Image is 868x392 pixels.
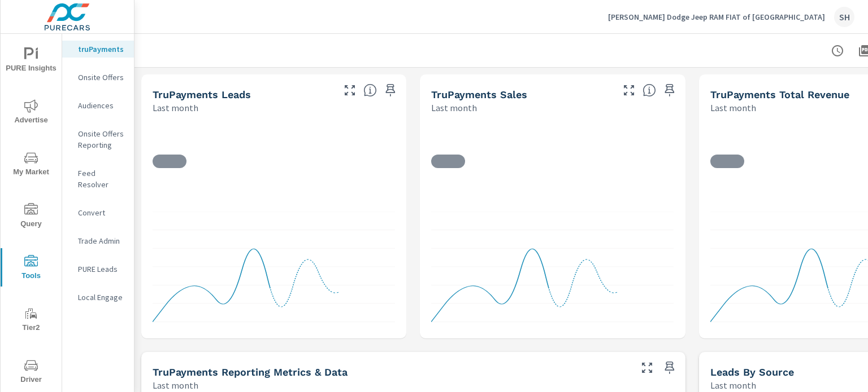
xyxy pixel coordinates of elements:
span: Tier2 [4,307,58,334]
h5: truPayments Total Revenue [710,89,849,100]
div: Onsite Offers [62,69,134,86]
button: Make Fullscreen [620,81,638,99]
span: Save this to your personalized report [661,359,679,377]
p: Onsite Offers [78,72,125,83]
span: Save this to your personalized report [661,81,679,99]
p: Onsite Offers Reporting [78,128,125,151]
p: Last month [710,101,756,114]
div: PURE Leads [62,261,134,278]
div: Audiences [62,97,134,114]
p: Last month [710,378,756,392]
span: PURE Insights [4,47,58,75]
span: Driver [4,359,58,386]
div: Convert [62,204,134,221]
span: My Market [4,151,58,179]
span: The number of truPayments leads. [363,83,377,97]
div: Onsite Offers Reporting [62,125,134,153]
p: Convert [78,207,125,218]
p: Audiences [78,100,125,111]
div: Feed Resolver [62,165,134,193]
div: SH [834,7,854,27]
p: [PERSON_NAME] Dodge Jeep RAM FIAT of [GEOGRAPHIC_DATA] [608,12,825,22]
p: PURE Leads [78,263,125,275]
p: truPayments [78,43,125,55]
div: truPayments [62,41,134,58]
button: Make Fullscreen [341,81,359,99]
button: Make Fullscreen [638,359,656,377]
h5: truPayments Reporting Metrics & Data [153,366,348,378]
p: Local Engage [78,292,125,303]
span: Advertise [4,99,58,127]
p: Last month [431,101,477,114]
h5: truPayments Sales [431,89,527,100]
p: Feed Resolver [78,168,125,190]
h5: truPayments Leads [153,89,251,100]
span: Query [4,203,58,231]
span: Save this to your personalized report [381,81,400,99]
div: Trade Admin [62,232,134,249]
p: Last month [153,378,198,392]
div: Local Engage [62,289,134,306]
p: Last month [153,101,198,114]
span: Tools [4,255,58,283]
h5: Leads By Source [710,366,794,378]
span: Number of sales matched to a truPayments lead. [Source: This data is sourced from the dealer's DM... [643,83,656,97]
p: Trade Admin [78,235,125,246]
